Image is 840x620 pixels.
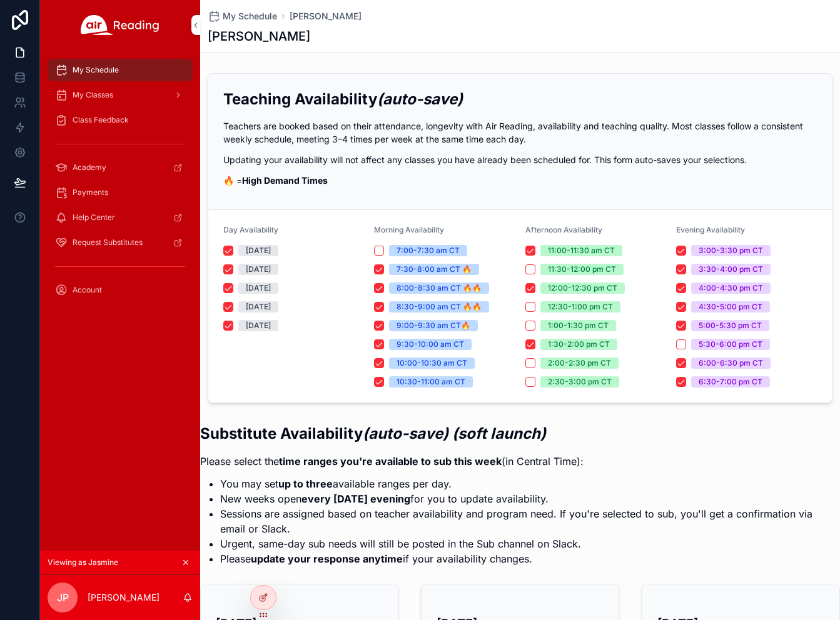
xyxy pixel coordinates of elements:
div: 10:00-10:30 am CT [397,357,467,369]
strong: High Demand Times [242,175,328,186]
div: 6:30-7:00 pm CT [699,376,762,387]
h1: [PERSON_NAME] [208,27,310,45]
a: Help Center [48,206,193,229]
div: 3:30-4:00 pm CT [699,264,763,275]
p: Updating your availability will not affect any classes you have already been scheduled for. This ... [223,153,817,166]
p: Teachers are booked based on their attendance, longevity with Air Reading, availability and teach... [223,119,817,146]
div: 4:00-4:30 pm CT [699,282,763,294]
div: 7:00-7:30 am CT [397,245,460,256]
div: 11:00-11:30 am CT [548,245,615,256]
div: 2:00-2:30 pm CT [548,357,611,369]
li: You may set available ranges per day. [220,476,840,491]
div: [DATE] [246,245,271,256]
div: 8:30-9:00 am CT 🔥🔥 [397,301,482,312]
span: Help Center [73,212,115,222]
p: Please select the (in Central Time): [200,454,840,469]
div: 9:00-9:30 am CT🔥 [397,320,470,331]
div: 12:00-12:30 pm CT [548,282,617,294]
span: Payments [73,187,108,197]
span: Afternoon Availability [525,225,602,234]
p: 🔥 = [223,174,817,187]
div: 5:00-5:30 pm CT [699,320,762,331]
li: Sessions are assigned based on teacher availability and program need. If you're selected to sub, ... [220,506,840,536]
strong: up to three [278,477,333,490]
em: (auto-save) [377,90,463,108]
em: (auto-save) (soft launch) [363,424,546,442]
div: 3:00-3:30 pm CT [699,245,763,256]
span: JP [57,590,69,605]
span: Day Availability [223,225,278,234]
span: My Schedule [73,65,119,75]
div: 4:30-5:00 pm CT [699,301,762,312]
a: My Classes [48,84,193,106]
div: [DATE] [246,320,271,331]
a: Payments [48,181,193,204]
div: 6:00-6:30 pm CT [699,357,763,369]
span: Morning Availability [374,225,444,234]
div: 7:30-8:00 am CT 🔥 [397,264,472,275]
span: Viewing as Jasmine [48,557,118,567]
div: 2:30-3:00 pm CT [548,376,612,387]
li: New weeks open for you to update availability. [220,491,840,506]
li: Urgent, same-day sub needs will still be posted in the Sub channel on Slack. [220,536,840,551]
h2: Teaching Availability [223,89,817,109]
div: 1:00-1:30 pm CT [548,320,609,331]
a: [PERSON_NAME] [290,10,362,22]
img: App logo [81,15,159,35]
div: 9:30-10:00 am CT [397,339,464,350]
span: My Classes [73,90,113,100]
a: My Schedule [48,59,193,81]
div: [DATE] [246,301,271,312]
a: Account [48,279,193,301]
strong: every [DATE] evening [301,492,410,505]
span: Evening Availability [676,225,745,234]
li: Please if your availability changes. [220,551,840,566]
a: Class Feedback [48,109,193,131]
div: 5:30-6:00 pm CT [699,339,762,350]
div: scrollable content [40,50,200,317]
span: Account [73,285,102,295]
strong: time ranges you're available to sub this week [279,455,502,467]
div: 1:30-2:00 pm CT [548,339,610,350]
div: 8:00-8:30 am CT 🔥🔥 [397,282,482,294]
div: 10:30-11:00 am CT [397,376,465,387]
div: 11:30-12:00 pm CT [548,264,616,275]
div: [DATE] [246,264,271,275]
a: Request Substitutes [48,231,193,254]
span: Class Feedback [73,115,129,125]
div: 12:30-1:00 pm CT [548,301,613,312]
h2: Substitute Availability [200,423,840,444]
span: Academy [73,162,106,172]
div: [DATE] [246,282,271,294]
a: Academy [48,156,193,179]
p: [PERSON_NAME] [88,591,159,604]
a: My Schedule [208,10,277,22]
span: My Schedule [223,10,277,22]
strong: update your response anytime [251,552,403,565]
span: Request Substitutes [73,237,143,247]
